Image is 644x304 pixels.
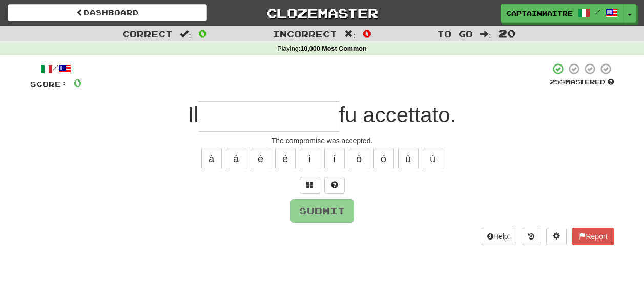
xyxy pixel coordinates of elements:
[251,148,271,169] button: è
[363,27,371,39] span: 0
[290,199,354,223] button: Submit
[480,30,491,38] span: :
[398,148,419,169] button: ù
[300,177,320,194] button: Switch sentence to multiple choice alt+p
[339,103,456,127] span: fu accettato.
[550,78,614,87] div: Mastered
[550,78,565,86] span: 25 %
[506,9,573,18] span: CaptainMaitre
[437,29,473,39] span: To go
[201,148,222,169] button: à
[30,136,614,146] div: The compromise was accepted.
[180,30,191,38] span: :
[501,4,624,23] a: CaptainMaitre /
[300,148,320,169] button: ì
[572,228,614,245] button: Report
[8,4,207,21] a: Dashboard
[423,148,443,169] button: ú
[273,29,337,39] span: Incorrect
[344,30,356,38] span: :
[30,62,82,75] div: /
[349,148,369,169] button: ò
[373,148,394,169] button: ó
[481,228,517,245] button: Help!
[198,27,207,39] span: 0
[595,8,600,15] span: /
[73,76,82,89] span: 0
[275,148,296,169] button: é
[188,103,199,127] span: Il
[30,80,67,89] span: Score:
[122,29,173,39] span: Correct
[300,45,366,52] strong: 10,000 Most Common
[324,177,345,194] button: Single letter hint - you only get 1 per sentence and score half the points! alt+h
[226,148,246,169] button: á
[498,27,516,39] span: 20
[522,228,541,245] button: Round history (alt+y)
[222,4,422,22] a: Clozemaster
[324,148,345,169] button: í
